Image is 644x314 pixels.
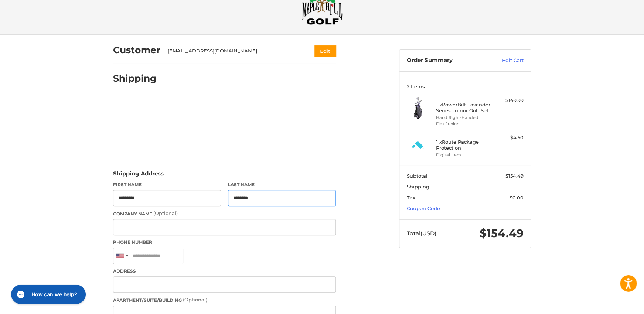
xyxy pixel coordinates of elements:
[480,226,524,240] span: $154.49
[113,44,160,56] h2: Customer
[228,181,336,188] label: Last Name
[407,173,427,179] span: Subtotal
[153,210,178,216] small: (Optional)
[494,134,524,141] div: $4.50
[486,57,524,64] a: Edit Cart
[113,73,157,84] h2: Shipping
[436,121,493,127] li: Flex Junior
[520,184,524,190] span: --
[113,296,336,304] label: Apartment/Suite/Building
[113,181,221,188] label: First Name
[510,195,524,201] span: $0.00
[113,210,336,217] label: Company Name
[113,248,130,264] div: United States: +1
[407,205,440,211] a: Coupon Code
[113,170,164,181] legend: Shipping Address
[407,230,436,237] span: Total (USD)
[436,139,493,151] h4: 1 x Route Package Protection
[183,297,207,303] small: (Optional)
[7,282,88,307] iframe: Gorgias live chat messenger
[436,102,493,114] h4: 1 x PowerBilt Lavender Series Junior Golf Set
[407,83,524,89] h3: 2 Items
[407,57,486,64] h3: Order Summary
[407,184,429,190] span: Shipping
[113,268,336,274] label: Address
[168,47,300,55] div: [EMAIL_ADDRESS][DOMAIN_NAME]
[113,239,336,246] label: Phone Number
[436,115,493,121] li: Hand Right-Handed
[407,195,415,201] span: Tax
[436,152,493,158] li: Digital Item
[314,45,336,56] button: Edit
[494,97,524,104] div: $149.99
[505,173,524,179] span: $154.49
